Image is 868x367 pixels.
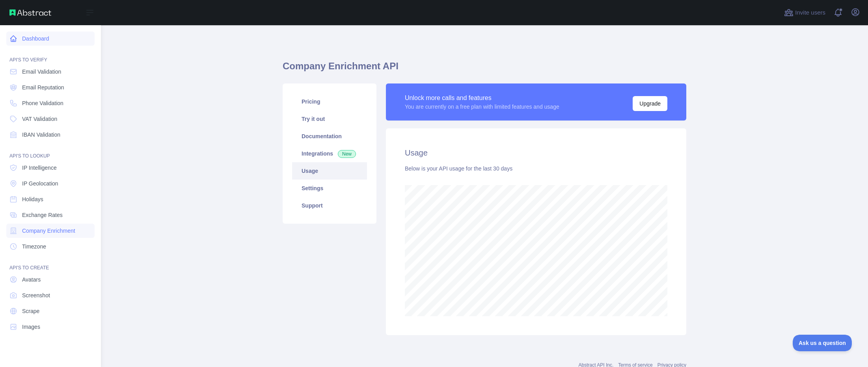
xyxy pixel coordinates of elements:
span: Images [22,323,40,331]
span: New [338,150,356,158]
div: API'S TO LOOKUP [6,143,95,159]
a: Try it out [292,110,367,128]
span: Avatars [22,276,41,284]
img: Abstract API [9,9,51,16]
iframe: Toggle Customer Support [793,335,852,351]
span: Scrape [22,307,39,315]
span: Invite users [795,8,825,17]
a: Integrations New [292,145,367,162]
span: VAT Validation [22,115,57,123]
h2: Usage [405,147,667,158]
h1: Company Enrichment API [283,60,686,79]
a: Email Reputation [6,80,95,95]
span: Email Validation [22,68,61,76]
a: Timezone [6,239,95,254]
a: VAT Validation [6,112,95,126]
a: Documentation [292,128,367,145]
span: Email Reputation [22,83,64,91]
a: Screenshot [6,288,95,302]
a: Scrape [6,304,95,318]
span: Screenshot [22,291,50,299]
a: IP Intelligence [6,161,95,175]
a: Email Validation [6,65,95,79]
a: Usage [292,162,367,180]
a: Settings [292,180,367,197]
div: API'S TO VERIFY [6,47,95,63]
a: Dashboard [6,32,95,46]
span: IP Geolocation [22,180,58,187]
a: Support [292,197,367,214]
a: IP Geolocation [6,176,95,191]
span: IP Intelligence [22,164,57,172]
span: Company Enrichment [22,227,75,235]
span: Timezone [22,243,46,250]
div: Unlock more calls and features [405,93,559,103]
a: Company Enrichment [6,224,95,238]
div: API'S TO CREATE [6,255,95,271]
a: Pricing [292,93,367,110]
span: IBAN Validation [22,131,60,139]
div: Below is your API usage for the last 30 days [405,165,667,172]
span: Phone Validation [22,99,63,107]
a: Phone Validation [6,96,95,110]
a: Images [6,320,95,334]
a: Avatars [6,272,95,287]
button: Upgrade [633,96,667,111]
a: Exchange Rates [6,208,95,222]
button: Invite users [782,6,827,19]
span: Holidays [22,195,43,203]
div: You are currently on a free plan with limited features and usage [405,103,559,111]
a: IBAN Validation [6,128,95,142]
span: Exchange Rates [22,211,63,219]
a: Holidays [6,192,95,206]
